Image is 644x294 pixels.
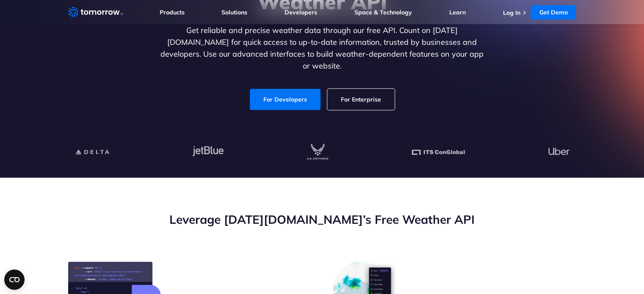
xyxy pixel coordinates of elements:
a: Learn [449,8,466,16]
a: Developers [285,8,317,16]
a: Home link [68,6,123,19]
a: Get Demo [531,5,576,19]
a: Log In [503,9,520,16]
h2: Leverage [DATE][DOMAIN_NAME]’s Free Weather API [68,212,576,228]
a: Solutions [221,8,247,16]
a: For Enterprise [327,89,395,110]
a: Products [160,8,185,16]
button: Open CMP widget [4,269,25,290]
a: Space & Technology [354,8,412,16]
a: For Developers [250,89,321,110]
p: Get reliable and precise weather data through our free API. Count on [DATE][DOMAIN_NAME] for quic... [159,25,486,72]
